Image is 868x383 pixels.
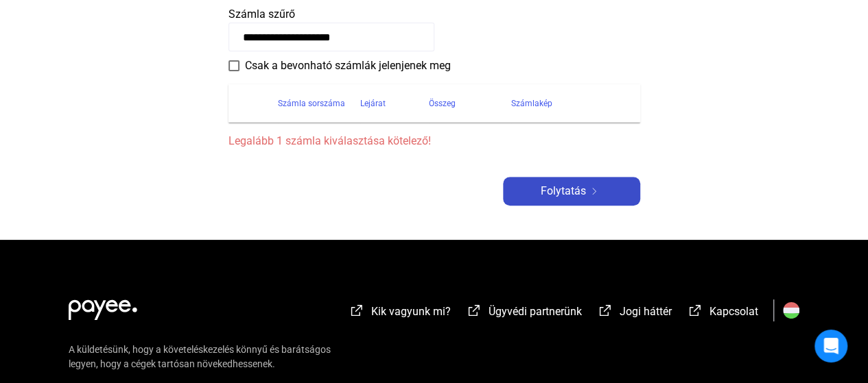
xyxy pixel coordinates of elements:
span: Kik vagyunk mi? [371,305,451,318]
a: external-link-whiteÜgyvédi partnerünk [466,307,582,320]
div: Számlakép [511,95,552,112]
div: Számla sorszáma [278,95,360,112]
div: Számlakép [511,95,624,112]
span: Legalább 1 számla kiválasztása kötelező! [228,133,640,149]
a: external-link-whiteKik vagyunk mi? [349,307,451,320]
div: Összeg [429,95,511,112]
a: external-link-whiteKapcsolat [687,307,758,320]
img: external-link-white [687,304,703,317]
img: external-link-white [349,304,365,317]
div: Lejárat [360,95,386,112]
div: Open Intercom Messenger [814,330,847,362]
div: Számla sorszáma [278,95,345,112]
img: HU.svg [783,302,799,319]
img: white-payee-white-dot.svg [69,292,137,320]
span: Ügyvédi partnerünk [489,305,582,318]
a: external-link-whiteJogi háttér [597,307,672,320]
span: Csak a bevonható számlák jelenjenek meg [245,58,451,74]
img: external-link-white [466,304,482,317]
span: Kapcsolat [709,305,758,318]
img: arrow-right-white [586,188,602,195]
span: Folytatás [541,183,586,199]
button: Folytatásarrow-right-white [503,177,640,206]
div: Lejárat [360,95,429,112]
img: external-link-white [597,304,613,317]
span: Számla szűrő [228,8,295,21]
div: Összeg [429,95,456,112]
span: Jogi háttér [620,305,672,318]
